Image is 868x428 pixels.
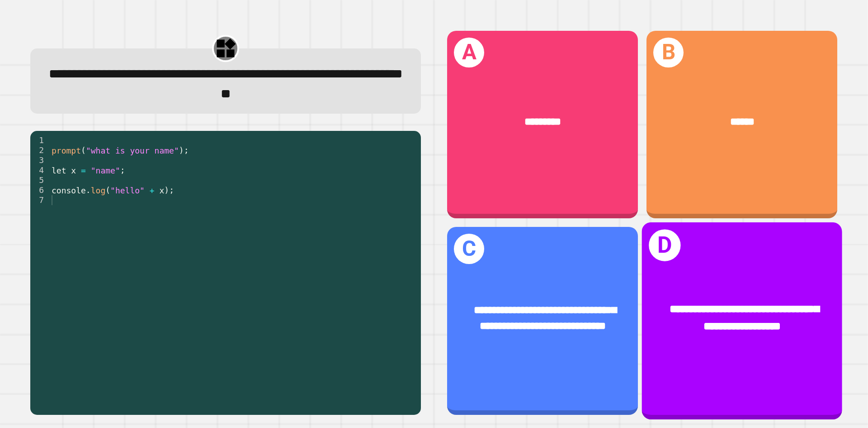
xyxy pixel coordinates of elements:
[454,38,484,68] h1: A
[649,230,681,261] h1: D
[30,175,50,185] div: 5
[653,38,684,68] h1: B
[30,185,50,195] div: 6
[30,135,50,145] div: 1
[30,155,50,165] div: 3
[30,145,50,155] div: 2
[30,195,50,205] div: 7
[454,234,484,264] h1: C
[30,165,50,175] div: 4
